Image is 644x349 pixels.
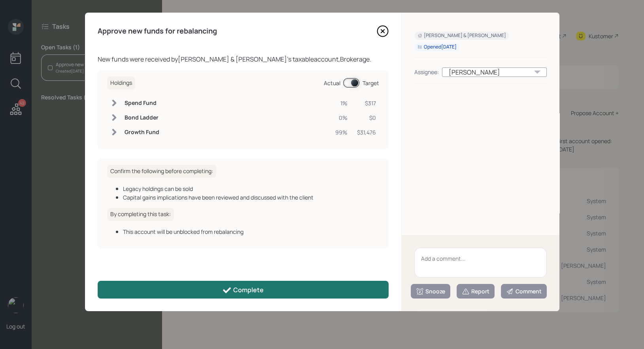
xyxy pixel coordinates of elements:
[324,79,340,87] div: Actual
[123,228,379,236] div: This account will be unblocked from rebalancing
[222,286,264,295] div: Complete
[123,185,379,193] div: Legacy holdings can be sold
[363,79,379,87] div: Target
[414,68,439,76] div: Assignee:
[335,114,347,122] div: 0%
[98,27,217,35] h4: Approve new funds for rebalancing
[123,193,379,202] div: Capital gains implications have been reviewed and discussed with the client
[107,208,174,221] h6: By completing this task:
[107,77,135,90] h6: Holdings
[125,100,159,106] h6: Spend Fund
[417,32,506,39] div: [PERSON_NAME] & [PERSON_NAME]
[125,129,159,136] h6: Growth Fund
[411,284,450,299] button: Snooze
[357,114,376,122] div: $0
[335,99,347,107] div: 1%
[107,165,216,178] h6: Confirm the following before completing:
[457,284,495,299] button: Report
[416,287,445,295] div: Snooze
[501,284,547,299] button: Comment
[417,44,457,50] div: Opened [DATE]
[98,54,389,64] div: New funds were received by [PERSON_NAME] & [PERSON_NAME] 's taxable account, Brokerage .
[98,281,389,299] button: Complete
[357,99,376,107] div: $317
[506,287,542,295] div: Comment
[462,287,489,295] div: Report
[335,128,347,136] div: 99%
[442,67,547,77] div: [PERSON_NAME]
[357,128,376,136] div: $31,476
[125,114,159,121] h6: Bond Ladder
